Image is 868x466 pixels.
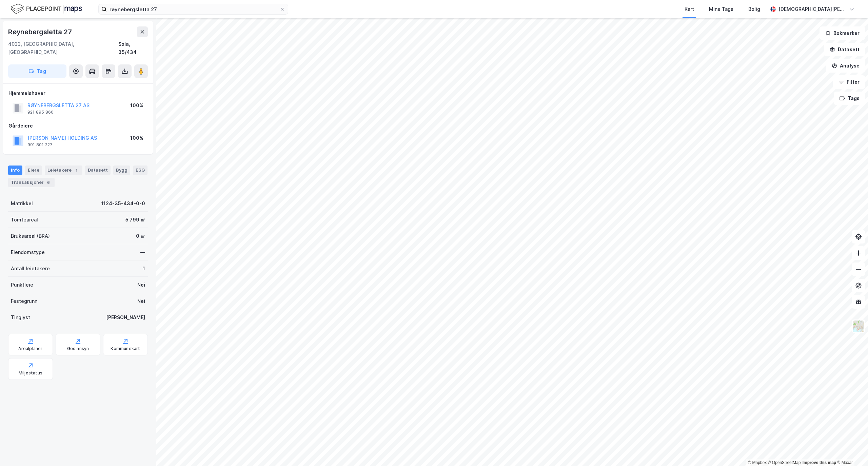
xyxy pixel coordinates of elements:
a: Improve this map [803,460,836,465]
input: Søk på adresse, matrikkel, gårdeiere, leietakere eller personer [107,4,280,14]
div: Bolig [748,5,760,13]
iframe: Chat Widget [834,433,868,466]
div: Kommunekart [111,346,140,351]
img: Z [852,320,865,333]
div: Røynebergsletta 27 [8,26,73,37]
div: 5 799 ㎡ [125,216,145,224]
div: Gårdeiere [8,122,147,130]
div: 921 895 860 [27,110,54,115]
div: Matrikkel [11,199,33,208]
div: Info [8,166,22,175]
div: Kart [685,5,694,13]
div: Sola, 35/434 [118,40,148,56]
div: 1 [143,265,145,273]
div: Eiere [25,166,42,175]
div: 1124-35-434-0-0 [101,199,145,208]
div: Mine Tags [709,5,733,13]
img: logo.f888ab2527a4732fd821a326f86c7f29.svg [11,3,82,15]
div: Antall leietakere [11,265,50,273]
button: Datasett [824,43,865,56]
button: Tag [8,64,66,78]
div: Tinglyst [11,313,30,322]
div: Kontrollprogram for chat [834,433,868,466]
a: Mapbox [748,460,767,465]
div: Leietakere [45,166,82,175]
div: Eiendomstype [11,248,45,256]
div: Datasett [85,166,111,175]
div: 100% [130,134,143,142]
div: [PERSON_NAME] [106,313,145,322]
div: 0 ㎡ [136,232,145,240]
button: Tags [834,92,865,105]
div: Miljøstatus [19,370,42,376]
div: Nei [137,281,145,289]
div: 4033, [GEOGRAPHIC_DATA], [GEOGRAPHIC_DATA] [8,40,118,56]
button: Analyse [826,59,865,73]
div: 1 [73,167,80,174]
div: Festegrunn [11,297,37,305]
div: [DEMOGRAPHIC_DATA][PERSON_NAME] [778,5,846,13]
div: ESG [133,166,147,175]
div: Transaksjoner [8,178,55,187]
div: Arealplaner [18,346,42,351]
div: Punktleie [11,281,33,289]
button: Bokmerker [820,26,865,40]
div: 6 [45,179,52,186]
div: Geoinnsyn [67,346,89,351]
div: — [140,248,145,256]
div: Hjemmelshaver [8,89,147,97]
button: Filter [833,75,865,89]
div: Nei [137,297,145,305]
a: OpenStreetMap [768,460,801,465]
div: 991 801 227 [27,142,53,148]
div: 100% [130,101,143,110]
div: Tomteareal [11,216,38,224]
div: Bygg [113,166,130,175]
div: Bruksareal (BRA) [11,232,50,240]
